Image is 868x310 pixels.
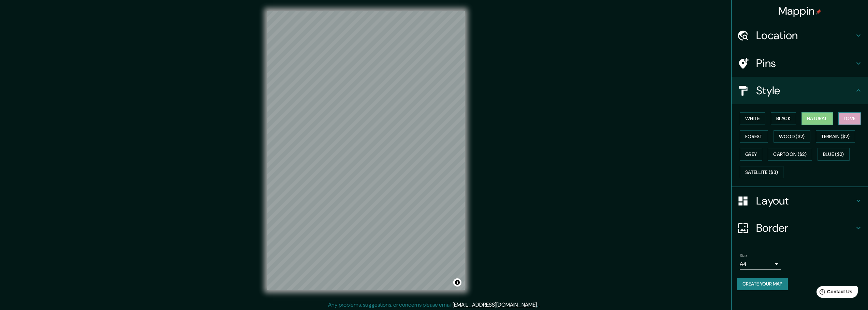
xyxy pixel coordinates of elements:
label: Size [740,253,747,259]
button: Love [838,112,861,125]
canvas: Map [267,11,465,290]
h4: Pins [756,56,854,70]
h4: Style [756,84,854,97]
button: Toggle attribution [453,278,461,287]
button: Cartoon ($2) [768,148,812,161]
div: Style [732,77,868,104]
div: Border [732,214,868,242]
button: Grey [740,148,762,161]
button: White [740,112,765,125]
button: Blue ($2) [818,148,850,161]
img: pin-icon.png [816,9,821,15]
div: . [538,301,539,309]
p: Any problems, suggestions, or concerns please email . [328,301,538,309]
button: Satellite ($3) [740,166,783,179]
h4: Mappin [778,4,822,18]
div: Pins [732,50,868,77]
div: Location [732,22,868,49]
button: Create your map [737,278,788,290]
iframe: Help widget launcher [807,283,860,303]
button: Natural [801,112,833,125]
div: . [539,301,540,309]
button: Black [771,112,796,125]
h4: Border [756,221,854,235]
h4: Location [756,29,854,42]
div: A4 [740,259,781,270]
div: Layout [732,187,868,214]
a: [EMAIL_ADDRESS][DOMAIN_NAME] [453,301,537,308]
button: Wood ($2) [774,130,810,143]
button: Terrain ($2) [816,130,855,143]
button: Forest [740,130,768,143]
h4: Layout [756,194,854,208]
